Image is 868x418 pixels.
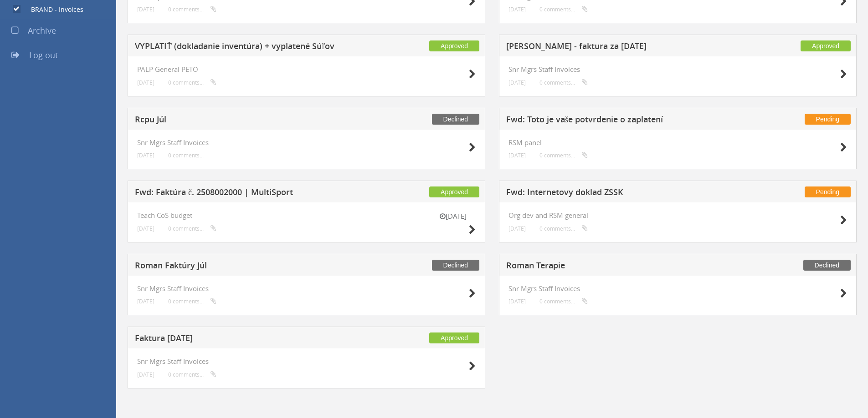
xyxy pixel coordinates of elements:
span: Declined [803,260,851,271]
span: Pending [805,186,851,197]
h5: Fwd: Toto je vaše potvrdenie o zaplatení [506,115,746,126]
h4: Snr Mgrs Staff Invoices [508,285,847,292]
small: [DATE] [508,152,526,159]
small: [DATE] [137,79,154,86]
h4: Snr Mgrs Staff Invoices [137,358,476,365]
h5: Roman Terapie [506,261,746,272]
span: Approved [429,186,479,197]
span: Pending [805,114,851,125]
small: [DATE] [137,298,154,305]
small: [DATE] [508,225,526,232]
small: 0 comments... [539,79,588,86]
small: [DATE] [137,371,154,378]
small: 0 comments... [539,298,588,305]
span: Declined [432,260,479,271]
span: Log out [29,50,58,60]
h5: Faktura [DATE] [135,334,375,345]
small: 0 comments... [168,225,216,232]
h4: Teach CoS budget [137,212,476,219]
label: BRAND - Invoices [22,5,83,14]
small: 0 comments... [539,6,588,13]
span: Approved [801,40,851,51]
h4: PALP General PETO [137,65,476,73]
h4: Org dev and RSM general [508,212,847,219]
small: 0 comments... [168,6,216,13]
h5: [PERSON_NAME] - faktura za [DATE] [506,42,746,53]
h5: Fwd: Internetovy doklad ZSSK [506,188,746,199]
span: Archive [28,25,56,36]
h5: Roman Faktúry Júl [135,261,375,272]
small: [DATE] [137,152,154,159]
small: 0 comments... [539,152,588,159]
small: [DATE] [137,6,154,13]
span: Approved [429,332,479,343]
small: 0 comments... [168,298,216,305]
span: Approved [429,40,479,51]
small: [DATE] [508,298,526,305]
small: [DATE] [508,79,526,86]
h4: RSM panel [508,139,847,146]
small: [DATE] [137,225,154,232]
small: [DATE] [508,6,526,13]
small: 0 comments... [168,371,216,378]
span: Declined [432,114,479,125]
small: 0 comments... [168,79,216,86]
h4: Snr Mgrs Staff Invoices [137,139,476,146]
h5: Fwd: Faktúra č. 2508002000 | MultiSport [135,188,375,199]
small: 0 comments... [539,225,588,232]
h4: Snr Mgrs Staff Invoices [137,285,476,292]
h4: Snr Mgrs Staff Invoices [508,65,847,73]
small: [DATE] [430,212,476,221]
small: 0 comments... [168,152,204,159]
h5: VYPLATIŤ (dokladanie inventúra) + vyplatené Súľov [135,42,375,53]
h5: Rcpu Júl [135,115,375,126]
